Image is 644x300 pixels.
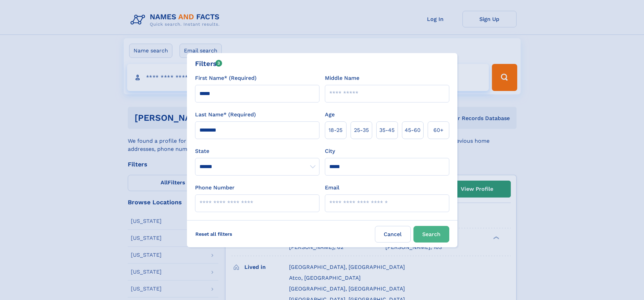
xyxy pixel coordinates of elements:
[329,126,342,134] span: 18‑25
[191,226,237,242] label: Reset all filters
[195,74,257,82] label: First Name* (Required)
[325,184,339,192] label: Email
[325,111,335,119] label: Age
[413,226,449,243] button: Search
[195,184,235,192] label: Phone Number
[195,59,222,69] div: Filters
[375,226,411,243] label: Cancel
[195,147,319,155] label: State
[325,147,335,155] label: City
[325,74,359,82] label: Middle Name
[379,126,395,134] span: 35‑45
[433,126,444,134] span: 60+
[195,111,256,119] label: Last Name* (Required)
[405,126,421,134] span: 45‑60
[354,126,369,134] span: 25‑35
